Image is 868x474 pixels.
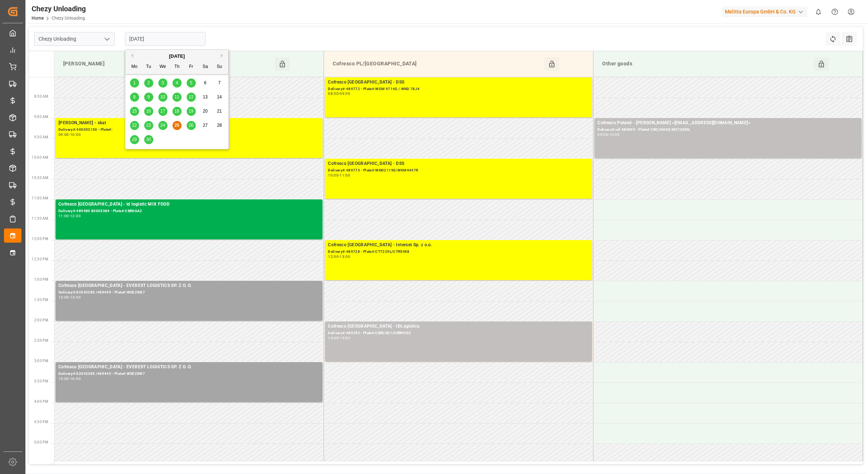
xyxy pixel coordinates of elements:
[810,4,827,20] button: show 0 new notifications
[58,289,320,296] div: Delivery#:62042385 /489445 - Plate#:WSE2XW7
[144,78,153,88] div: Choose Tuesday, September 2nd, 2025
[201,121,210,130] div: Choose Saturday, September 27th, 2025
[215,78,224,88] div: Choose Sunday, September 7th, 2025
[201,93,210,102] div: Choose Saturday, September 13th, 2025
[70,377,81,380] div: 16:00
[187,93,196,102] div: Choose Friday, September 12th, 2025
[133,94,136,100] span: 8
[201,107,210,116] div: Choose Saturday, September 20th, 2025
[187,62,196,72] div: Fr
[328,86,589,92] div: Delivery#:489772 - Plate#:WGM 9714G / WND 78J4
[597,127,859,133] div: Delivery#:ref 489805 - Plate#:CWL26065/WZ726EN,
[173,107,182,116] div: Choose Thursday, September 18th, 2025
[34,298,48,302] span: 1:30 PM
[158,78,167,88] div: Choose Wednesday, September 3rd, 2025
[188,109,193,114] span: 19
[597,119,859,127] div: Cofresco Poland - [PERSON_NAME] <[EMAIL_ADDRESS][DOMAIN_NAME]>
[158,62,167,72] div: We
[58,133,69,136] div: 09:00
[58,214,69,218] div: 11:00
[144,93,153,102] div: Choose Tuesday, September 9th, 2025
[32,3,86,14] div: Chezy Unloading
[338,174,340,177] div: -
[201,62,210,72] div: Sa
[58,119,320,127] div: [PERSON_NAME] - skat
[173,78,182,88] div: Choose Thursday, September 4th, 2025
[340,255,350,258] div: 13:00
[127,76,227,147] div: month 2025-09
[132,109,137,114] span: 15
[133,80,136,85] span: 1
[218,80,221,85] span: 7
[146,137,151,142] span: 30
[125,32,206,46] input: DD.MM.YYYY
[722,5,810,19] button: Melitta Europa GmbH & Co. KG
[328,249,589,255] div: Delivery#:489728 - Plate#:CT7229L/CTR59E8
[34,440,48,444] span: 5:00 PM
[203,94,207,100] span: 13
[69,214,70,218] div: -
[58,127,320,133] div: Delivery#:400053150 - Plate#:
[187,78,196,88] div: Choose Friday, September 5th, 2025
[827,4,843,20] button: Help Center
[130,135,139,144] div: Choose Monday, September 29th, 2025
[58,371,320,377] div: Delivery#:62042385 /489445 - Plate#:WSE2XW7
[32,16,44,21] a: Home
[173,62,182,72] div: Th
[60,57,275,71] div: [PERSON_NAME]
[328,167,589,174] div: Delivery#:489773 - Plate#:WND2119E/WGM4447R
[70,296,81,299] div: 14:00
[158,121,167,130] div: Choose Wednesday, September 24th, 2025
[174,94,179,100] span: 11
[190,80,192,85] span: 5
[158,93,167,102] div: Choose Wednesday, September 10th, 2025
[328,323,589,330] div: Cofresco [GEOGRAPHIC_DATA] - IDLogistics
[204,80,207,85] span: 6
[132,137,137,142] span: 29
[215,107,224,116] div: Choose Sunday, September 21st, 2025
[146,123,151,128] span: 23
[69,296,70,299] div: -
[132,123,137,128] span: 22
[70,133,81,136] div: 10:00
[328,92,338,95] div: 08:00
[215,121,224,130] div: Choose Sunday, September 28th, 2025
[125,53,228,60] div: [DATE]
[146,109,151,114] span: 16
[69,133,70,136] div: -
[217,123,222,128] span: 28
[187,107,196,116] div: Choose Friday, September 19th, 2025
[173,121,182,130] div: Choose Thursday, September 25th, 2025
[69,377,70,380] div: -
[144,62,153,72] div: Tu
[147,80,150,85] span: 2
[58,364,320,371] div: Cofresco [GEOGRAPHIC_DATA] - EVEREST LOGISTICS SP. Z O. O.
[58,208,320,214] div: Delivery#:489580 80003384 - Plate#:CBR6GA2
[188,94,193,100] span: 12
[160,123,165,128] span: 24
[338,255,340,258] div: -
[32,176,48,180] span: 10:30 AM
[328,255,338,258] div: 12:00
[160,94,165,100] span: 10
[32,237,48,241] span: 12:00 PM
[32,155,48,159] span: 10:00 AM
[330,57,544,71] div: Cofresco PL/[GEOGRAPHIC_DATA]
[34,400,48,404] span: 4:00 PM
[58,377,69,380] div: 15:00
[608,133,609,136] div: -
[328,242,589,249] div: Cofresco [GEOGRAPHIC_DATA] - Interset Sp. z o.o.
[328,174,338,177] div: 10:00
[58,296,69,299] div: 13:00
[34,135,48,139] span: 9:30 AM
[174,109,179,114] span: 18
[34,277,48,281] span: 1:00 PM
[129,53,133,58] button: Previous Month
[144,135,153,144] div: Choose Tuesday, September 30th, 2025
[34,115,48,119] span: 9:00 AM
[176,80,178,85] span: 4
[34,32,115,46] input: Type to search/select
[221,53,225,58] button: Next Month
[217,94,222,100] span: 14
[34,420,48,424] span: 4:30 PM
